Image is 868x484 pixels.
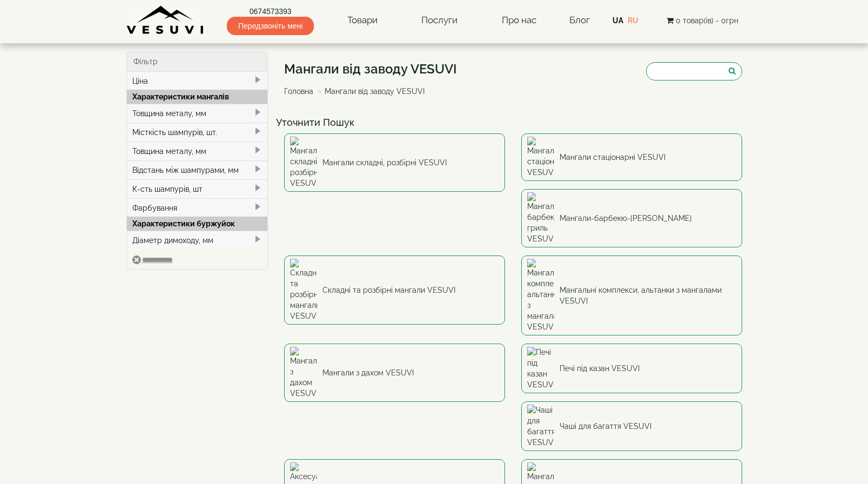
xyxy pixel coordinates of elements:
div: Товщина металу, мм [127,104,268,123]
img: Мангали стаціонарні VESUVI [527,137,554,178]
a: Мангали-барбекю-гриль VESUVI Мангали-барбекю-[PERSON_NAME] [521,189,742,247]
img: Мангали з дахом VESUVI [290,347,317,399]
a: RU [628,16,638,25]
a: Мангали складні, розбірні VESUVI Мангали складні, розбірні VESUVI [284,133,505,192]
a: UA [613,16,623,25]
a: Мангальні комплекси, альтанки з мангалами VESUVI Мангальні комплекси, альтанки з мангалами VESUVI [521,256,742,335]
img: Мангали-барбекю-гриль VESUVI [527,192,554,244]
div: Ціна [127,72,268,90]
h4: Уточнити Пошук [276,117,750,128]
a: Послуги [411,8,468,33]
a: Мангали з дахом VESUVI Мангали з дахом VESUVI [284,344,505,402]
a: Головна [284,87,313,96]
a: Мангали стаціонарні VESUVI Мангали стаціонарні VESUVI [521,133,742,181]
span: 0 товар(ів) - 0грн [676,16,738,25]
button: 0 товар(ів) - 0грн [663,15,742,26]
img: Мангали складні, розбірні VESUVI [290,137,317,189]
span: Передзвоніть мені [227,17,314,35]
div: Місткість шампурів, шт. [127,123,268,142]
a: Чаші для багаття VESUVI Чаші для багаття VESUVI [521,401,742,451]
a: Блог [569,15,590,25]
a: Печі під казан VESUVI Печі під казан VESUVI [521,344,742,393]
div: Характеристики мангалів [127,90,268,104]
div: Характеристики буржуйок [127,217,268,231]
img: Чаші для багаття VESUVI [527,405,554,448]
div: Відстань між шампурами, мм [127,160,268,179]
div: Фарбування [127,198,268,217]
li: Мангали від заводу VESUVI [315,86,425,97]
div: Фільтр [127,52,268,72]
img: Складні та розбірні мангали VESUVI [290,259,317,321]
img: Печі під казан VESUVI [527,347,554,390]
div: К-сть шампурів, шт [127,179,268,198]
div: Діаметр димоходу, мм [127,231,268,250]
img: Завод VESUVI [126,5,205,35]
a: Складні та розбірні мангали VESUVI Складні та розбірні мангали VESUVI [284,256,505,325]
h1: Мангали від заводу VESUVI [284,62,457,76]
a: Товари [337,8,388,33]
div: Товщина металу, мм [127,142,268,160]
a: Про нас [491,8,547,33]
img: Мангальні комплекси, альтанки з мангалами VESUVI [527,259,554,332]
a: 0674573393 [227,6,314,17]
